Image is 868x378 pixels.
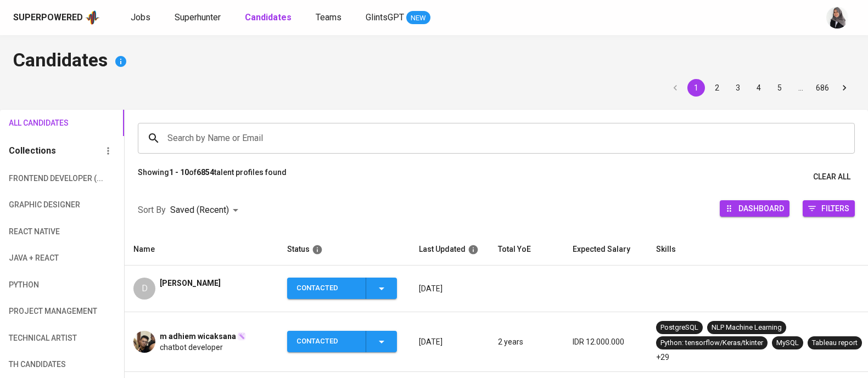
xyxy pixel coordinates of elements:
[665,79,855,97] nav: pagination navigation
[245,12,292,22] b: Candidates
[720,200,789,217] button: Dashboard
[406,13,430,24] span: NEW
[729,79,747,97] button: Go to page 3
[712,323,782,333] div: NLP Machine Learning
[813,170,850,184] span: Clear All
[750,79,768,97] button: Go to page 4
[9,172,67,185] span: Frontend Developer (...
[9,225,67,239] span: React Native
[131,12,150,22] span: Jobs
[803,200,855,217] button: Filters
[489,234,564,266] th: Total YoE
[316,11,344,25] a: Teams
[660,338,763,348] div: Python: tensorflow/Keras/tkinter
[13,12,83,24] div: Superpowered
[160,342,223,353] span: chatbot developer
[160,331,236,342] span: m adhiem wicaksana
[296,278,357,299] div: Contacted
[9,143,56,159] h6: Collections
[9,251,67,265] span: Java + React
[316,12,341,22] span: Teams
[287,278,397,299] button: Contacted
[660,323,698,333] div: PostgreSQL
[160,278,221,289] span: [PERSON_NAME]
[813,79,832,97] button: Go to page 686
[776,338,799,348] div: MySQL
[9,358,67,371] span: TH candidates
[687,79,705,97] button: page 1
[138,204,166,217] p: Sort By
[287,331,397,352] button: Contacted
[169,168,189,177] b: 1 - 10
[278,234,410,266] th: Status
[131,11,153,25] a: Jobs
[170,200,242,221] div: Saved (Recent)
[410,234,489,266] th: Last Updated
[237,332,246,341] img: magic_wand.svg
[419,283,480,294] p: [DATE]
[366,11,430,25] a: GlintsGPT NEW
[9,116,67,130] span: All Candidates
[419,336,480,347] p: [DATE]
[9,198,67,212] span: Graphic Designer
[245,11,294,25] a: Candidates
[821,201,849,216] span: Filters
[792,82,809,93] div: …
[809,167,855,187] button: Clear All
[85,9,100,26] img: app logo
[812,338,858,348] div: Tableau report
[771,79,788,97] button: Go to page 5
[366,12,404,22] span: GlintsGPT
[170,204,229,217] p: Saved (Recent)
[9,304,67,318] span: Project Management
[9,278,67,292] span: python
[826,7,848,29] img: sinta.windasari@glints.com
[564,234,647,266] th: Expected Salary
[708,79,726,97] button: Go to page 2
[175,11,223,25] a: Superhunter
[9,331,67,345] span: technical artist
[836,79,853,97] button: Go to next page
[197,168,214,177] b: 6854
[656,352,669,363] p: +29
[498,336,555,347] p: 2 years
[133,278,155,300] div: D
[13,48,855,75] h4: Candidates
[13,9,100,26] a: Superpoweredapp logo
[125,234,278,266] th: Name
[296,331,357,352] div: Contacted
[573,336,639,347] p: IDR 12.000.000
[175,12,221,22] span: Superhunter
[738,201,784,216] span: Dashboard
[138,167,287,187] p: Showing of talent profiles found
[133,331,155,353] img: 65e2944fef6075dded49c0d7ff5ed420.jpg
